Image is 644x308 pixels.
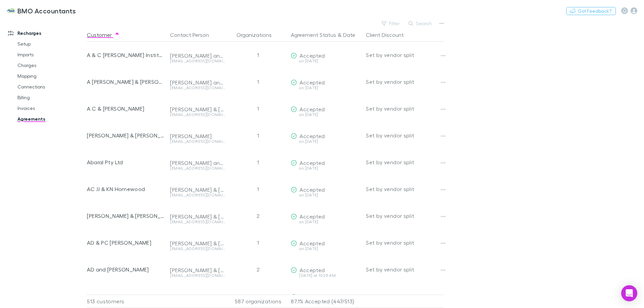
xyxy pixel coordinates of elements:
div: on [DATE] [291,166,361,170]
div: 1 [228,229,288,256]
div: Set by vendor split [366,176,444,202]
div: [PERSON_NAME] & [PERSON_NAME] [170,267,225,273]
button: Contact Person [170,28,217,42]
div: on [DATE] [291,220,361,224]
span: Accepted [300,133,325,139]
div: [PERSON_NAME] & [PERSON_NAME] [170,106,225,113]
button: Got Feedback? [566,7,616,15]
button: Customer [87,28,120,42]
a: Invoices [11,103,91,114]
a: Imports [11,49,91,60]
div: [EMAIL_ADDRESS][DOMAIN_NAME] [170,86,225,90]
div: [EMAIL_ADDRESS][DOMAIN_NAME] [170,220,225,224]
div: AD & PC [PERSON_NAME] [87,229,165,256]
div: [PERSON_NAME] [170,133,225,139]
div: Set by vendor split [366,256,444,283]
span: Accepted [300,79,325,85]
button: Filter [378,19,404,27]
div: AD and [PERSON_NAME] [87,256,165,283]
button: Search [405,19,436,27]
h3: BMO Accountants [17,7,76,15]
button: Organizations [236,28,280,42]
div: Set by vendor split [366,229,444,256]
div: on [DATE] [291,86,361,90]
a: Setup [11,39,91,49]
div: [EMAIL_ADDRESS][DOMAIN_NAME] [170,193,225,197]
div: Set by vendor split [366,202,444,229]
a: Charges [11,60,91,71]
div: 1 [228,149,288,176]
a: BMO Accountants [3,3,80,19]
div: [EMAIL_ADDRESS][DOMAIN_NAME] [170,113,225,117]
div: [PERSON_NAME] & [PERSON_NAME] [87,122,165,149]
div: on [DATE] [291,59,361,63]
div: on [DATE] [291,139,361,143]
div: Set by vendor split [366,68,444,95]
p: 87.1% Accepted (447/513) [291,295,361,308]
button: Date [343,28,355,42]
div: on [DATE] [291,113,361,117]
button: Client Discount [366,28,412,42]
div: A C & [PERSON_NAME] [87,95,165,122]
span: Accepted [300,240,325,246]
a: Recharges [1,28,91,39]
div: Set by vendor split [366,95,444,122]
div: A & C [PERSON_NAME] Institute of Biochemic Medicine [87,42,165,68]
a: Mapping [11,71,91,81]
div: A [PERSON_NAME] & [PERSON_NAME] [87,68,165,95]
div: [PERSON_NAME] & [PERSON_NAME] [170,213,225,220]
a: Billing [11,92,91,103]
div: 2 [228,256,288,283]
div: [PERSON_NAME] and [PERSON_NAME] [170,79,225,86]
span: Accepted [300,106,325,112]
span: Accepted [300,160,325,166]
div: [PERSON_NAME] & [PERSON_NAME] [170,240,225,247]
div: [PERSON_NAME] & [PERSON_NAME] [170,186,225,193]
div: [PERSON_NAME] & [PERSON_NAME] Family Trust [87,202,165,229]
div: on [DATE] [291,247,361,251]
span: Accepted [300,52,325,59]
div: 587 organizations [228,295,288,308]
div: 1 [228,176,288,202]
a: Agreements [11,114,91,124]
span: Accepted [300,213,325,220]
div: 1 [228,68,288,95]
a: Connections [11,81,91,92]
div: [EMAIL_ADDRESS][DOMAIN_NAME] [170,166,225,170]
div: Set by vendor split [366,149,444,176]
div: 1 [228,42,288,68]
span: Accepted [300,186,325,193]
div: [PERSON_NAME] and [PERSON_NAME] [170,52,225,59]
div: Open Intercom Messenger [621,285,637,301]
div: [EMAIL_ADDRESS][DOMAIN_NAME] [170,59,225,63]
div: on [DATE] [291,193,361,197]
div: [EMAIL_ADDRESS][DOMAIN_NAME] [170,247,225,251]
div: & [291,28,361,42]
span: Accepted [300,267,325,273]
div: [PERSON_NAME] and [PERSON_NAME] [170,160,225,166]
div: 513 customers [87,295,167,308]
button: Agreement Status [291,28,336,42]
div: 1 [228,95,288,122]
div: [DATE] at 10:28 AM [291,273,361,278]
div: Set by vendor split [366,122,444,149]
div: Set by vendor split [366,42,444,68]
div: [PERSON_NAME] and [PERSON_NAME] [170,294,225,300]
span: Accepted [300,294,325,300]
div: 1 [228,122,288,149]
img: BMO Accountants's Logo [7,7,15,15]
div: 2 [228,202,288,229]
div: Abaral Pty Ltd [87,149,165,176]
div: [EMAIL_ADDRESS][DOMAIN_NAME] [170,273,225,278]
div: [EMAIL_ADDRESS][DOMAIN_NAME] [170,139,225,143]
div: AC JJ & KN Homewood [87,176,165,202]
